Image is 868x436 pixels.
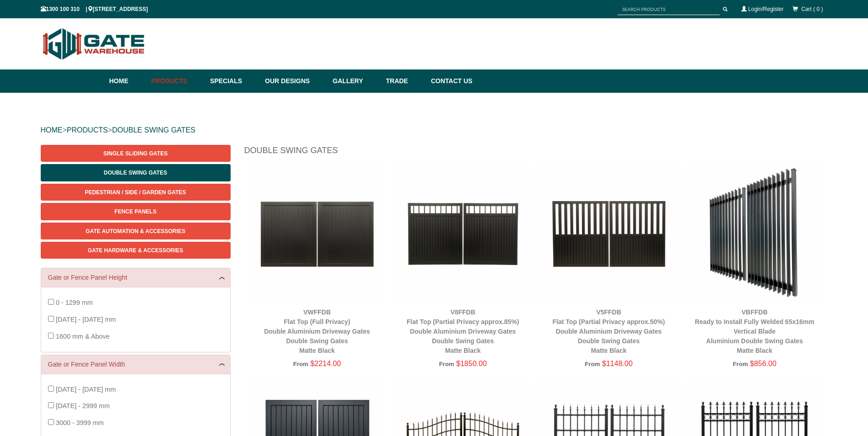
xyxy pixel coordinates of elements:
[147,69,206,93] a: Products
[41,223,231,239] a: Gate Automation & Accessories
[104,170,167,176] span: Double Swing Gates
[88,247,183,254] span: Gate Hardware & Accessories
[56,299,93,306] span: 0 - 1299 mm
[328,69,381,93] a: Gallery
[67,126,108,134] a: PRODUCTS
[41,6,148,12] span: 1300 100 310 | [STREET_ADDRESS]
[41,164,231,181] a: Double Swing Gates
[56,316,116,323] span: [DATE] - [DATE] mm
[109,69,147,93] a: Home
[41,242,231,259] a: Gate Hardware & Accessories
[41,203,231,220] a: Fence Panels
[456,360,487,367] span: $1850.00
[249,165,386,302] img: VWFFDB - Flat Top (Full Privacy) - Double Aluminium Driveway Gates - Double Swing Gates - Matte B...
[540,165,677,302] img: V5FFDB - Flat Top (Partial Privacy approx.50%) - Double Aluminium Driveway Gates - Double Swing G...
[114,208,156,215] span: Fence Panels
[86,228,185,234] span: Gate Automation & Accessories
[112,126,195,134] a: DOUBLE SWING GATES
[602,360,633,367] span: $1148.00
[801,6,823,12] span: Cart ( 0 )
[733,361,748,367] span: From
[264,308,370,354] a: VWFFDBFlat Top (Full Privacy)Double Aluminium Driveway GatesDouble Swing GatesMatte Black
[748,6,783,12] a: Login/Register
[695,308,814,354] a: VBFFDBReady to Install Fully Welded 65x16mm Vertical BladeAluminium Double Swing GatesMatte Black
[407,308,519,354] a: V8FFDBFlat Top (Partial Privacy approx.85%)Double Aluminium Driveway GatesDouble Swing GatesMatte...
[41,145,231,162] a: Single Sliding Gates
[293,361,308,367] span: From
[310,360,341,367] span: $2214.00
[381,69,426,93] a: Trade
[426,69,473,93] a: Contact Us
[618,4,720,15] input: SEARCH PRODUCTS
[103,150,167,157] span: Single Sliding Gates
[244,145,828,161] h1: Double Swing Gates
[205,69,260,93] a: Specials
[56,402,110,409] span: [DATE] - 2999 mm
[48,273,223,282] a: Gate or Fence Panel Height
[750,360,776,367] span: $856.00
[41,116,828,145] div: > >
[56,419,104,426] span: 3000 - 3999 mm
[41,184,231,201] a: Pedestrian / Side / Garden Gates
[56,333,110,340] span: 1600 mm & Above
[41,126,63,134] a: HOME
[585,361,600,367] span: From
[686,165,823,302] img: VBFFDB - Ready to Install Fully Welded 65x16mm Vertical Blade - Aluminium Double Swing Gates - Ma...
[553,308,665,354] a: V5FFDBFlat Top (Partial Privacy approx.50%)Double Aluminium Driveway GatesDouble Swing GatesMatte...
[56,386,116,393] span: [DATE] - [DATE] mm
[48,360,223,369] a: Gate or Fence Panel Width
[394,165,531,302] img: V8FFDB - Flat Top (Partial Privacy approx.85%) - Double Aluminium Driveway Gates - Double Swing G...
[439,361,454,367] span: From
[260,69,328,93] a: Our Designs
[85,189,186,196] span: Pedestrian / Side / Garden Gates
[41,23,147,65] img: Gate Warehouse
